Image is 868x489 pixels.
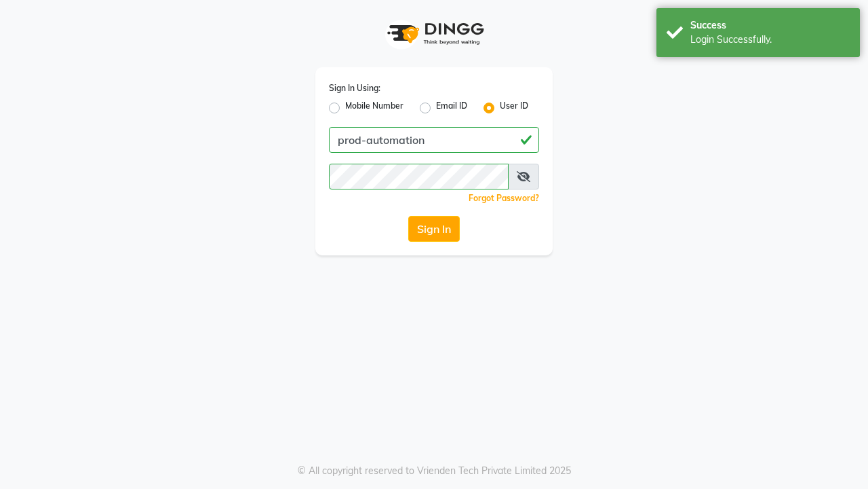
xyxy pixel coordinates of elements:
[436,100,467,116] label: Email ID
[329,127,539,153] input: Username
[690,33,850,47] div: Login Successfully.
[408,216,460,242] button: Sign In
[345,100,403,116] label: Mobile Number
[380,14,488,54] img: logo1.svg
[329,164,509,189] input: Username
[329,82,380,94] label: Sign In Using:
[690,18,850,33] div: Success
[500,100,528,116] label: User ID
[469,193,539,203] a: Forgot Password?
